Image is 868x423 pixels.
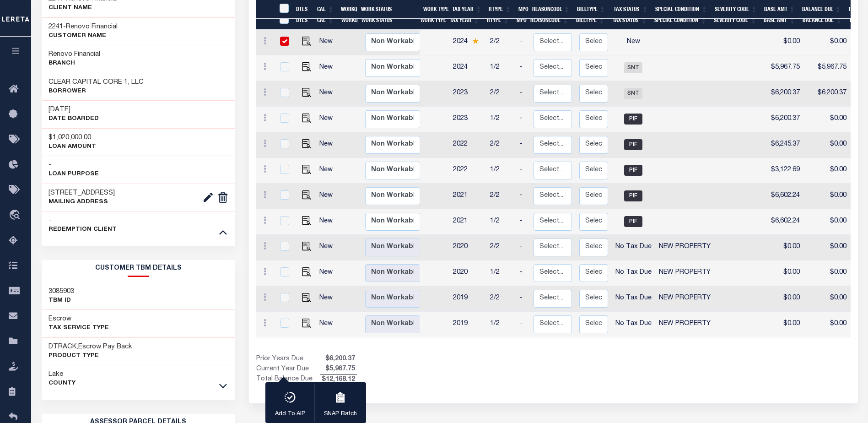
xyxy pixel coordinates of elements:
[338,11,358,30] th: WorkQ
[49,32,118,41] p: CUSTOMER Name
[449,184,486,209] td: 2021
[803,158,850,184] td: $0.00
[612,30,655,55] td: New
[803,107,850,132] td: $0.00
[274,11,292,30] th: &nbsp;
[513,11,527,30] th: MPO
[449,30,486,55] td: 2024
[316,184,341,209] td: New
[49,22,118,32] h3: -
[49,59,100,68] p: Branch
[313,11,338,30] th: CAL: activate to sort column ascending
[316,286,341,312] td: New
[49,216,117,225] h3: -
[516,286,530,312] td: -
[42,260,236,277] h2: CUSTOMER TBM DETAILS
[49,23,63,30] span: 2241
[483,11,513,30] th: RType: activate to sort column ascending
[316,30,341,55] td: New
[765,107,803,132] td: $6,200.37
[449,158,486,184] td: 2022
[516,209,530,235] td: -
[803,286,850,312] td: $0.00
[803,55,850,81] td: $5,967.75
[49,342,132,352] h3: DTRACK,Escrow Pay Back
[486,209,516,235] td: 1/2
[486,30,516,55] td: 2/2
[292,11,313,30] th: DTLS
[572,11,609,30] th: BillType: activate to sort column ascending
[651,11,710,30] th: Special Condition: activate to sort column ascending
[765,184,803,209] td: $6,602.24
[516,81,530,107] td: -
[49,87,144,96] p: Borrower
[316,260,341,286] td: New
[256,374,320,385] td: Total Balance Due
[516,158,530,184] td: -
[765,132,803,158] td: $6,245.37
[612,312,655,337] td: No Tax Due
[765,81,803,107] td: $6,200.37
[324,410,357,419] p: SNAP Batch
[256,354,320,364] td: Prior Years Due
[803,260,850,286] td: $0.00
[449,209,486,235] td: 2021
[516,260,530,286] td: -
[516,55,530,81] td: -
[516,30,530,55] td: -
[486,107,516,132] td: 1/2
[765,260,803,286] td: $0.00
[320,364,357,374] span: $5,967.75
[527,11,572,30] th: ReasonCode: activate to sort column ascending
[799,11,846,30] th: Balance Due: activate to sort column ascending
[803,312,850,337] td: $0.00
[765,55,803,81] td: $5,967.75
[316,209,341,235] td: New
[765,209,803,235] td: $6,602.24
[803,81,850,107] td: $6,200.37
[486,158,516,184] td: 1/2
[803,132,850,158] td: $0.00
[49,324,109,333] p: Tax Service Type
[217,192,228,203] img: deletes.png
[765,312,803,337] td: $0.00
[765,158,803,184] td: $3,122.69
[612,235,655,260] td: No Tax Due
[49,315,109,324] h3: Escrow
[760,11,799,30] th: Base Amt: activate to sort column ascending
[449,107,486,132] td: 2023
[49,370,75,379] h3: Lake
[803,235,850,260] td: $0.00
[320,375,357,385] span: $12,168.12
[316,158,341,184] td: New
[49,105,99,114] h3: [DATE]
[49,50,100,59] h3: Renovo Financial
[66,23,118,30] span: Renovo Financial
[609,11,651,30] th: Tax Status: activate to sort column ascending
[516,312,530,337] td: -
[516,184,530,209] td: -
[316,55,341,81] td: New
[486,55,516,81] td: 1/2
[9,210,23,222] i: travel_explore
[612,286,655,312] td: No Tax Due
[624,114,642,125] span: PIF
[472,38,479,44] img: Star.svg
[49,142,96,152] p: LOAN AMOUNT
[49,287,74,296] h3: 3085903
[449,55,486,81] td: 2024
[49,114,99,124] p: DATE BOARDED
[624,62,642,73] span: SNT
[486,235,516,260] td: 2/2
[358,11,420,30] th: Work Status
[486,132,516,158] td: 2/2
[449,286,486,312] td: 2019
[659,244,711,250] span: NEW PROPERTY
[316,81,341,107] td: New
[486,260,516,286] td: 1/2
[624,88,642,99] span: SNT
[49,133,96,142] h3: $1,020,000.00
[49,198,115,207] p: Mailing Address
[49,189,115,198] h3: [STREET_ADDRESS]
[449,312,486,337] td: 2019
